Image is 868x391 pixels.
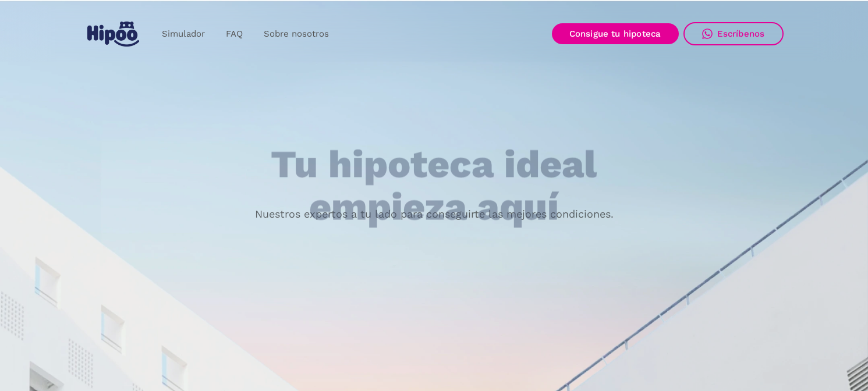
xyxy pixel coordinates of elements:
[213,144,654,228] h1: Tu hipoteca ideal empieza aquí
[253,23,339,45] a: Sobre nosotros
[717,29,765,39] div: Escríbenos
[552,23,679,44] a: Consigue tu hipoteca
[85,17,142,51] a: home
[215,23,253,45] a: FAQ
[151,23,215,45] a: Simulador
[683,22,784,45] a: Escríbenos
